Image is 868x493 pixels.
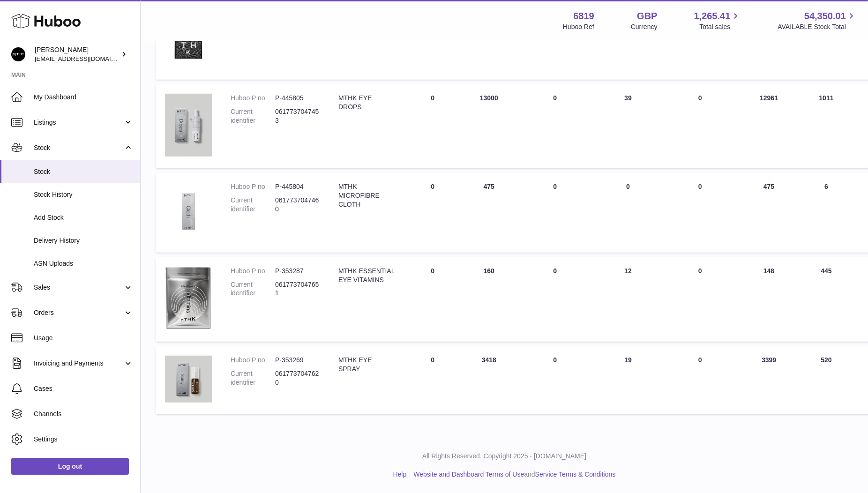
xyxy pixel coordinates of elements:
td: 0 [517,84,593,168]
span: Add Stock [34,213,133,222]
a: Service Terms & Conditions [535,471,616,478]
td: 39 [593,84,663,168]
a: Log out [11,458,129,475]
dd: P-445805 [275,94,320,103]
span: 0 [698,267,702,275]
span: 54,350.01 [804,10,846,22]
td: 0 [404,173,461,253]
td: 0 [404,84,461,168]
span: Settings [34,435,133,444]
td: 445 [801,257,852,342]
div: MTHK EYE SPRAY [338,356,395,373]
dd: 0617737047620 [275,369,320,387]
dd: 0617737047651 [275,280,320,298]
span: Stock History [34,190,133,199]
td: 0 [404,257,461,342]
dd: 0617737047453 [275,107,320,125]
span: Channels [34,410,133,418]
img: product image [165,94,212,157]
td: 0 [517,346,593,414]
td: 13000 [461,84,517,168]
td: 475 [461,173,517,253]
td: 160 [461,257,517,342]
span: 0 [698,94,702,102]
a: 54,350.01 AVAILABLE Stock Total [778,10,857,31]
dd: P-353269 [275,356,320,365]
td: 3418 [461,346,517,414]
dt: Current identifier [231,107,275,125]
span: 1,265.41 [694,10,731,22]
span: Stock [34,167,133,176]
img: product image [165,356,212,403]
dt: Huboo P no [231,356,275,365]
div: MTHK ESSENTIAL EYE VITAMINS [338,267,395,284]
td: 19 [593,346,663,414]
td: 12961 [737,84,801,168]
span: [EMAIL_ADDRESS][DOMAIN_NAME] [35,55,138,62]
strong: GBP [637,10,657,22]
span: Listings [34,118,123,127]
a: Website and Dashboard Terms of Use [413,471,524,478]
span: 0 [698,183,702,190]
span: Sales [34,283,123,292]
a: 1,265.41 Total sales [694,10,741,31]
td: 0 [517,257,593,342]
img: product image [165,267,212,330]
li: and [410,470,615,479]
span: ASN Uploads [34,259,133,268]
td: 475 [737,173,801,253]
a: Help [393,471,407,478]
td: 0 [404,346,461,414]
div: MTHK EYE DROPS [338,94,395,112]
dt: Current identifier [231,196,275,214]
dt: Current identifier [231,280,275,298]
dt: Huboo P no [231,94,275,103]
span: Orders [34,308,123,317]
span: Total sales [699,22,741,31]
span: Delivery History [34,236,133,245]
dd: P-445804 [275,182,320,191]
td: 148 [737,257,801,342]
span: 0 [698,356,702,364]
div: Huboo Ref [563,22,594,31]
dt: Huboo P no [231,182,275,191]
strong: 6819 [573,10,594,22]
dd: P-353287 [275,267,320,276]
td: 6 [801,173,852,253]
span: My Dashboard [34,93,133,102]
div: MTHK MICROFIBRE CLOTH [338,182,395,209]
td: 3399 [737,346,801,414]
div: Currency [631,22,658,31]
img: amar@mthk.com [11,47,25,61]
span: AVAILABLE Stock Total [778,22,857,31]
span: Stock [34,143,123,152]
td: 0 [517,173,593,253]
dd: 0617737047460 [275,196,320,214]
td: 12 [593,257,663,342]
span: Invoicing and Payments [34,359,123,368]
dt: Current identifier [231,369,275,387]
td: 520 [801,346,852,414]
dt: Huboo P no [231,267,275,276]
span: Usage [34,334,133,343]
div: [PERSON_NAME] [35,45,119,63]
img: product image [165,182,212,241]
td: 0 [593,173,663,253]
span: Cases [34,384,133,393]
p: All Rights Reserved. Copyright 2025 - [DOMAIN_NAME] [148,452,861,461]
td: 1011 [801,84,852,168]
